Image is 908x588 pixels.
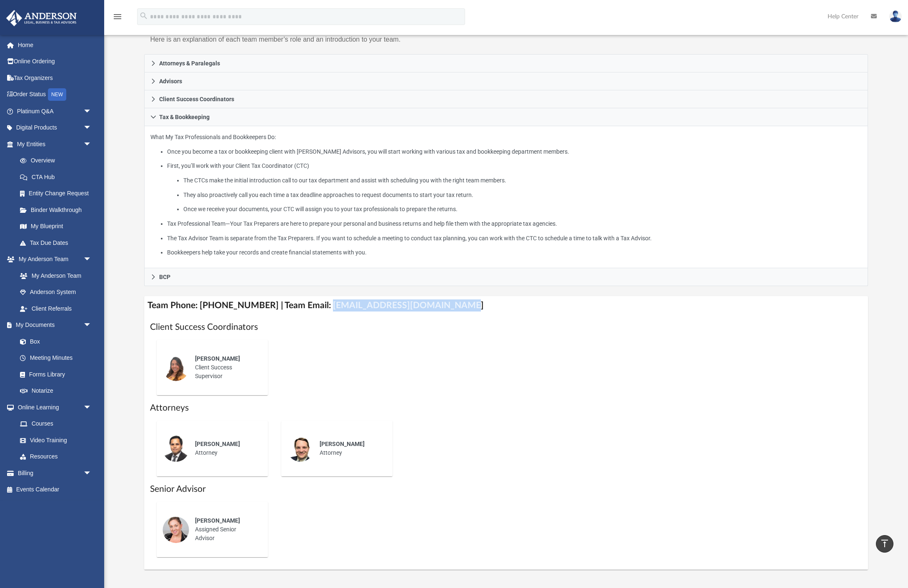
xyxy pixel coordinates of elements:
span: [PERSON_NAME] [195,517,240,524]
a: Anderson System [12,284,100,301]
a: vertical_align_top [876,535,893,553]
div: Tax & Bookkeeping [144,126,868,269]
a: Entity Change Request [12,185,104,202]
span: arrow_drop_down [83,317,100,334]
a: menu [113,16,123,22]
a: Advisors [144,72,868,90]
li: Tax Professional Team—Your Tax Preparers are here to prepare your personal and business returns a... [167,219,862,229]
a: Order StatusNEW [6,86,104,103]
li: Once we receive your documents, your CTC will assign you to your tax professionals to prepare the... [183,204,862,214]
span: arrow_drop_down [83,136,100,153]
span: Client Success Coordinators [159,96,234,102]
img: User Pic [889,10,902,22]
span: arrow_drop_down [83,465,100,482]
a: Client Referrals [12,300,100,317]
span: arrow_drop_down [83,120,100,137]
span: [PERSON_NAME] [320,441,365,447]
a: Tax Due Dates [12,234,104,251]
li: The Tax Advisor Team is separate from the Tax Preparers. If you want to schedule a meeting to con... [167,233,862,244]
a: Video Training [12,432,96,448]
span: Attorneys & Paralegals [159,60,220,66]
span: [PERSON_NAME] [195,441,240,447]
a: My Blueprint [12,218,100,235]
span: [PERSON_NAME] [195,355,240,362]
span: arrow_drop_down [83,251,100,268]
div: Assigned Senior Advisor [189,511,262,548]
i: vertical_align_top [880,538,890,548]
a: Online Learningarrow_drop_down [6,399,100,416]
div: Client Success Supervisor [189,349,262,386]
li: First, you’ll work with your Client Tax Coordinator (CTC) [167,161,862,214]
h1: Client Success Coordinators [150,321,862,333]
img: thumbnail [287,435,314,462]
a: Online Ordering [6,53,104,70]
a: Binder Walkthrough [12,202,104,218]
p: What My Tax Professionals and Bookkeepers Do: [150,132,861,258]
a: Courses [12,416,100,432]
a: My Anderson Teamarrow_drop_down [6,251,100,268]
a: Overview [12,152,104,169]
a: Platinum Q&Aarrow_drop_down [6,103,104,120]
i: search [139,11,148,20]
h1: Senior Advisor [150,483,862,495]
a: Billingarrow_drop_down [6,465,104,481]
a: CTA Hub [12,169,104,185]
li: They also proactively call you each time a tax deadline approaches to request documents to start ... [183,190,862,200]
img: thumbnail [163,435,189,462]
a: Forms Library [12,366,96,383]
span: arrow_drop_down [83,103,100,120]
span: BCP [159,274,170,280]
a: Meeting Minutes [12,350,100,366]
img: Anderson Advisors Platinum Portal [4,10,79,26]
div: Attorney [314,434,387,463]
a: Resources [12,448,100,465]
h1: Attorneys [150,402,862,414]
li: Once you become a tax or bookkeeping client with [PERSON_NAME] Advisors, you will start working w... [167,147,862,157]
span: Advisors [159,78,182,84]
a: My Anderson Team [12,267,96,284]
a: Events Calendar [6,481,104,498]
div: Attorney [189,434,262,463]
li: Bookkeepers help take your records and create financial statements with you. [167,247,862,258]
p: Here is an explanation of each team member’s role and an introduction to your team. [150,34,500,45]
span: Tax & Bookkeeping [159,114,210,120]
a: Attorneys & Paralegals [144,54,868,72]
a: Tax & Bookkeeping [144,108,868,126]
a: My Entitiesarrow_drop_down [6,136,104,152]
a: Digital Productsarrow_drop_down [6,120,104,136]
img: thumbnail [163,516,189,543]
a: BCP [144,268,868,286]
div: NEW [48,88,66,101]
a: My Documentsarrow_drop_down [6,317,100,334]
a: Client Success Coordinators [144,90,868,108]
h4: Team Phone: [PHONE_NUMBER] | Team Email: [EMAIL_ADDRESS][DOMAIN_NAME] [144,296,868,315]
a: Notarize [12,383,100,399]
a: Box [12,333,96,350]
a: Home [6,37,104,53]
li: The CTCs make the initial introduction call to our tax department and assist with scheduling you ... [183,175,862,186]
img: thumbnail [163,354,189,381]
a: Tax Organizers [6,70,104,86]
i: menu [113,12,123,22]
span: arrow_drop_down [83,399,100,416]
